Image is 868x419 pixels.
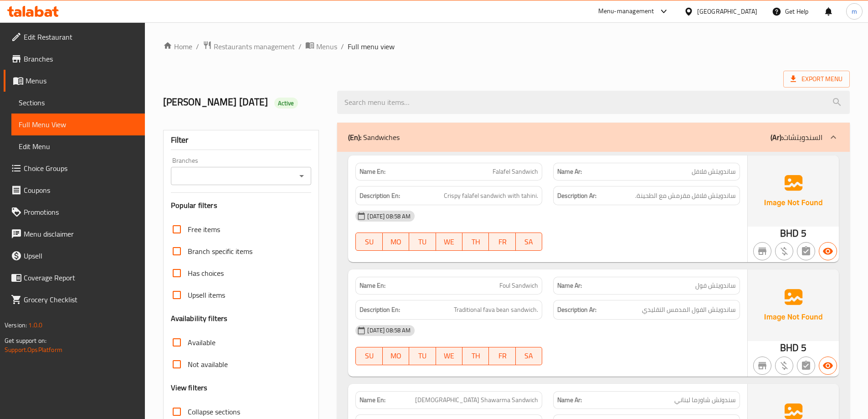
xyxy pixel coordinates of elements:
span: Active [274,99,298,108]
span: Branches [24,53,138,64]
a: Menu disclaimer [4,223,145,245]
button: Available [819,242,837,260]
a: Coupons [4,179,145,201]
button: TU [409,233,436,251]
strong: Name Ar: [557,395,582,405]
button: Not branch specific item [753,242,771,260]
span: Upsell [24,250,138,261]
button: Not has choices [797,357,815,375]
h2: [PERSON_NAME] [DATE] [163,95,327,109]
strong: Name En: [360,281,385,290]
input: search [337,91,850,114]
button: Purchased item [775,242,793,260]
span: Coverage Report [24,272,138,283]
strong: Description En: [360,304,400,316]
span: Sections [19,97,138,108]
a: Home [163,41,192,52]
img: Ae5nvW7+0k+MAAAAAElFTkSuQmCC [748,269,839,341]
button: TH [462,347,489,365]
span: BHD [780,224,799,242]
strong: Name Ar: [557,281,582,290]
button: MO [383,233,409,251]
nav: breadcrumb [163,41,850,52]
span: Restaurants management [214,41,295,52]
strong: Description Ar: [557,304,596,316]
span: TH [466,349,485,362]
span: m [852,6,857,16]
span: Not available [188,359,228,370]
span: WE [440,349,459,362]
strong: Name Ar: [557,167,582,176]
span: ساندويتش فلافل [692,167,736,176]
span: Edit Restaurant [24,31,138,42]
span: MO [386,235,406,248]
span: Edit Menu [19,141,138,152]
span: Traditional fava bean sandwich. [454,304,538,316]
b: (En): [348,130,361,144]
button: FR [489,233,515,251]
h3: Availability filters [171,313,228,324]
span: 5 [801,339,806,357]
img: Ae5nvW7+0k+MAAAAAElFTkSuQmCC [748,155,839,227]
h3: Popular filters [171,200,312,211]
span: TU [413,235,432,248]
li: / [341,41,344,52]
span: [DATE] 08:58 AM [364,212,414,221]
div: Active [274,98,298,109]
div: (En): Sandwiches(Ar):السندويتشات [337,123,850,152]
span: Coupons [24,185,138,196]
span: Full menu view [348,41,395,52]
span: SU [360,235,379,248]
span: TH [466,235,485,248]
a: Edit Menu [11,135,145,157]
a: Restaurants management [203,41,295,52]
span: Version: [5,319,27,331]
span: FR [493,349,512,362]
button: TU [409,347,436,365]
span: Available [188,337,216,348]
span: Choice Groups [24,163,138,174]
button: Not has choices [797,242,815,260]
span: Foul Sandwich [499,281,538,290]
button: SU [355,347,382,365]
strong: Description Ar: [557,190,596,202]
button: Purchased item [775,357,793,375]
span: Menus [316,41,337,52]
p: السندويتشات [770,132,822,143]
span: MO [386,349,406,362]
button: MO [383,347,409,365]
button: SA [516,347,542,365]
a: Sections [11,92,145,114]
p: Sandwiches [348,132,400,143]
strong: Name En: [360,167,385,176]
span: ساندويتش فلافل مقرمش مع الطحينة. [635,190,736,202]
button: SA [516,233,542,251]
span: Get support on: [5,335,46,347]
span: FR [493,235,512,248]
div: Menu-management [598,6,654,17]
span: Collapse sections [188,406,240,417]
span: ساندويتش فول [695,281,736,290]
span: TU [413,349,432,362]
button: FR [489,347,515,365]
a: Upsell [4,245,145,267]
a: Edit Restaurant [4,26,145,48]
a: Full Menu View [11,114,145,135]
span: Branch specific items [188,246,252,257]
span: Upsell items [188,290,225,300]
span: Promotions [24,207,138,217]
span: SU [360,349,379,362]
button: Available [819,357,837,375]
span: WE [440,235,459,248]
span: ساندويتش الفول المدمس التقليدي [642,304,736,316]
h3: View filters [171,383,208,393]
span: Export Menu [783,71,850,88]
span: سندوتش شاورما لبناني [674,395,736,405]
strong: Description En: [360,190,400,202]
b: (Ar): [770,130,783,144]
span: SA [519,349,539,362]
span: BHD [780,339,799,357]
a: Promotions [4,201,145,223]
button: TH [462,233,489,251]
button: Open [295,170,308,182]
